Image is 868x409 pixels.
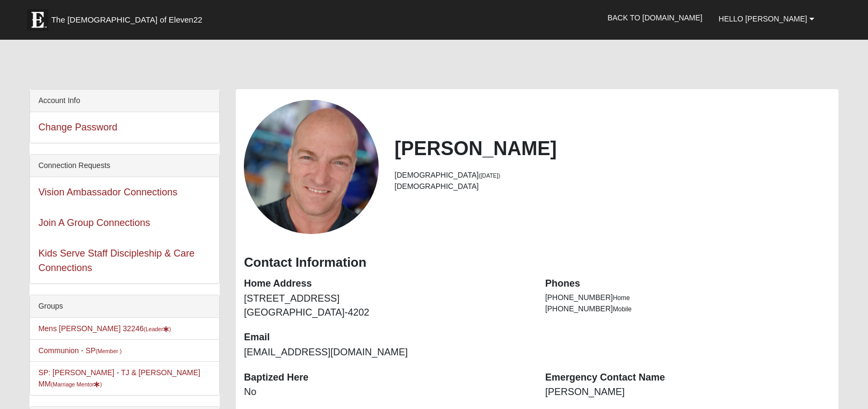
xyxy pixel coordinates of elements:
div: Groups [30,295,219,318]
dt: Phones [545,277,830,291]
dt: Home Address [244,277,529,291]
a: The [DEMOGRAPHIC_DATA] of Eleven22 [21,4,236,31]
li: [PHONE_NUMBER] [545,303,830,315]
li: [PHONE_NUMBER] [545,292,830,303]
a: Mens [PERSON_NAME] 32246(Leader) [38,324,171,333]
div: Connection Requests [30,155,219,177]
span: Home [613,294,630,302]
span: Hello [PERSON_NAME] [719,14,807,23]
dd: No [244,385,529,399]
dt: Emergency Contact Name [545,371,830,385]
img: Eleven22 logo [27,9,48,31]
dt: Baptized Here [244,371,529,385]
a: Change Password [38,122,117,133]
a: Back to [DOMAIN_NAME] [599,4,711,31]
a: SP: [PERSON_NAME] - TJ & [PERSON_NAME] MM(Marriage Mentor) [38,368,200,388]
small: ([DATE]) [479,172,500,179]
li: [DEMOGRAPHIC_DATA] [395,181,830,192]
dd: [STREET_ADDRESS] [GEOGRAPHIC_DATA]-4202 [244,292,529,319]
dd: [PERSON_NAME] [545,385,830,399]
a: View Fullsize Photo [244,100,378,234]
div: Account Info [30,90,219,112]
a: Communion - SP(Member ) [38,346,121,355]
small: (Member ) [96,348,121,354]
small: (Marriage Mentor ) [51,381,102,388]
small: (Leader ) [144,326,171,332]
dt: Email [244,331,529,345]
h3: Contact Information [244,255,830,271]
span: The [DEMOGRAPHIC_DATA] of Eleven22 [51,14,202,25]
a: Hello [PERSON_NAME] [711,5,822,32]
li: [DEMOGRAPHIC_DATA] [395,170,830,181]
a: Kids Serve Staff Discipleship & Care Connections [38,248,194,273]
a: Join A Group Connections [38,217,150,228]
h2: [PERSON_NAME] [395,137,830,160]
dd: [EMAIL_ADDRESS][DOMAIN_NAME] [244,346,529,360]
a: Vision Ambassador Connections [38,187,177,198]
span: Mobile [613,305,632,313]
